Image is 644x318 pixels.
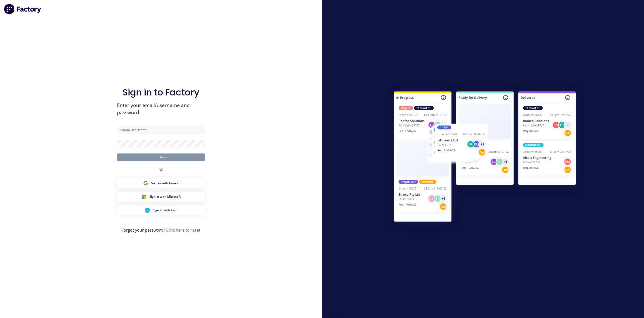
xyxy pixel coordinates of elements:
[117,153,205,161] button: Continue
[383,81,587,234] img: Sign in
[4,4,42,14] img: Factory
[117,205,205,215] button: Xero Sign inSign in with Xero
[117,178,205,188] button: Google Sign inSign in with Google
[151,181,179,185] span: Sign in with Google
[117,126,205,134] input: Email/Username
[153,208,177,213] span: Sign in with Xero
[149,194,181,199] span: Sign in with Microsoft
[122,227,200,233] span: Forgot your password?
[145,208,150,213] img: Xero Sign in
[117,192,205,201] button: Microsoft Sign inSign in with Microsoft
[123,87,199,98] h1: Sign in to Factory
[141,194,146,199] img: Microsoft Sign in
[143,181,148,186] img: Google Sign in
[117,102,205,116] span: Enter your email/username and password.
[166,227,200,233] a: Click here to reset
[158,161,163,178] div: OR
